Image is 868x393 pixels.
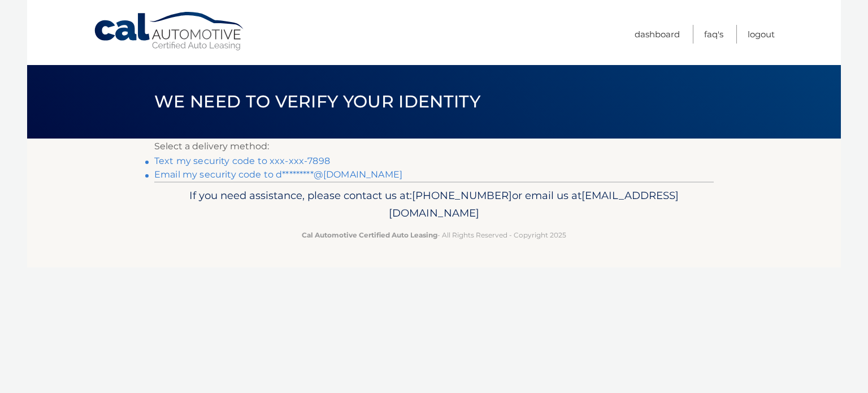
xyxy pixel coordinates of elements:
strong: Cal Automotive Certified Auto Leasing [302,231,437,239]
a: Cal Automotive [93,11,246,51]
a: Email my security code to d*********@[DOMAIN_NAME] [154,169,402,180]
a: Logout [748,25,775,44]
p: If you need assistance, please contact us at: or email us at [162,187,706,223]
a: Text my security code to xxx-xxx-7898 [154,156,330,166]
a: Dashboard [635,25,680,44]
p: - All Rights Reserved - Copyright 2025 [162,229,706,241]
span: We need to verify your identity [154,91,480,112]
a: FAQ's [704,25,723,44]
p: Select a delivery method: [154,139,714,154]
span: [PHONE_NUMBER] [412,189,512,202]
